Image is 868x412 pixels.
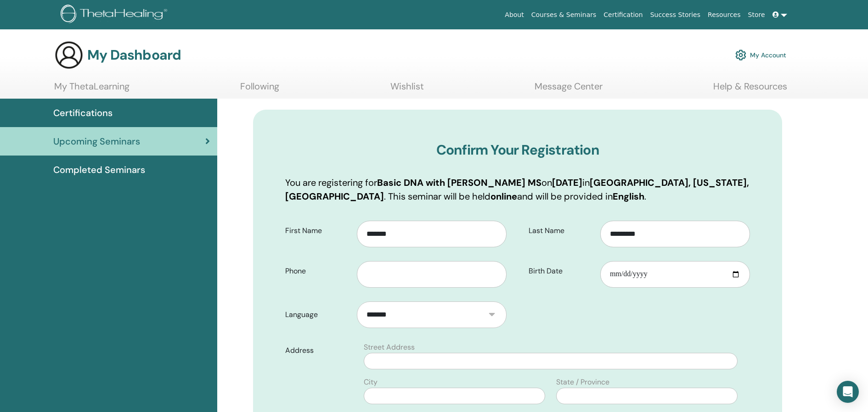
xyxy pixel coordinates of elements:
label: Last Name [522,222,600,239]
a: Wishlist [390,81,424,99]
h3: Confirm Your Registration [285,142,750,158]
label: Street Address [364,342,415,353]
a: Help & Resources [713,81,787,99]
a: About [501,6,527,23]
a: Certification [600,6,646,23]
img: generic-user-icon.jpg [54,40,84,70]
label: City [364,377,378,388]
a: Message Center [535,81,603,99]
a: My ThetaLearning [54,81,130,99]
span: Upcoming Seminars [53,134,140,148]
label: Birth Date [522,262,600,280]
b: [DATE] [552,177,582,189]
label: Language [278,306,357,323]
h3: My Dashboard [87,47,181,63]
label: State / Province [556,377,609,388]
b: online [490,190,517,202]
img: logo.png [61,5,170,25]
span: Certifications [53,106,113,120]
span: Completed Seminars [53,163,145,177]
label: First Name [278,222,357,239]
label: Phone [278,262,357,280]
div: Open Intercom Messenger [837,381,859,403]
p: You are registering for on in . This seminar will be held and will be provided in . [285,176,750,203]
label: Address [278,342,358,359]
img: cog.svg [735,47,746,63]
a: Store [744,6,769,23]
a: Following [240,81,279,99]
b: English [613,190,644,202]
a: Resources [704,6,744,23]
a: Success Stories [647,6,704,23]
b: Basic DNA with [PERSON_NAME] MS [377,177,541,189]
a: My Account [735,45,786,65]
a: Courses & Seminars [528,6,600,23]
